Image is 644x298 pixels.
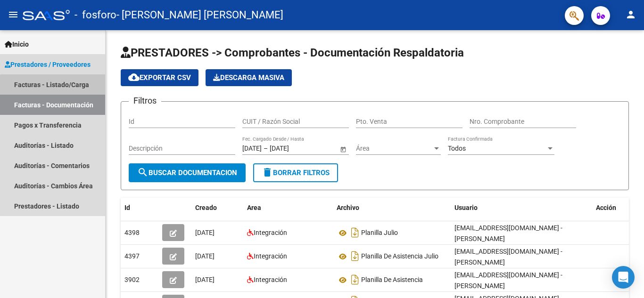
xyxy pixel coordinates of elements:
button: Borrar Filtros [253,163,338,182]
i: Descargar documento [349,249,361,264]
input: Fecha fin [270,145,316,153]
h3: Filtros [129,94,161,107]
span: Creado [195,204,217,211]
mat-icon: delete [262,167,273,178]
span: Todos [448,145,466,152]
span: Archivo [337,204,359,211]
app-download-masive: Descarga masiva de comprobantes (adjuntos) [206,69,292,86]
span: [EMAIL_ADDRESS][DOMAIN_NAME] - [PERSON_NAME] [454,248,562,266]
span: Area [247,204,261,211]
button: Open calendar [338,144,348,154]
span: 4397 [124,252,140,260]
span: PRESTADORES -> Comprobantes - Documentación Respaldatoria [121,46,464,59]
datatable-header-cell: Area [243,198,333,218]
mat-icon: cloud_download [128,72,140,83]
span: Prestadores / Proveedores [5,59,91,70]
mat-icon: search [137,167,149,178]
span: Planilla De Asistencia Julio [361,253,438,260]
button: Descarga Masiva [206,69,292,86]
span: Buscar Documentacion [137,169,237,177]
datatable-header-cell: Acción [592,198,639,218]
span: Inicio [5,39,29,49]
span: Planilla De Asistencia [361,276,423,284]
datatable-header-cell: Id [121,198,158,218]
span: [EMAIL_ADDRESS][DOMAIN_NAME] - [PERSON_NAME] [454,271,562,290]
i: Descargar documento [349,272,361,287]
span: – [264,145,268,153]
span: 4398 [124,229,140,236]
span: Borrar Filtros [262,169,330,177]
span: Integración [254,252,287,260]
span: Integración [254,276,287,283]
span: Id [124,204,130,211]
span: Planilla Julio [361,229,398,237]
span: Integración [254,229,287,236]
span: Descarga Masiva [213,73,284,82]
datatable-header-cell: Creado [191,198,243,218]
div: Open Intercom Messenger [612,266,635,289]
mat-icon: menu [8,9,19,20]
datatable-header-cell: Usuario [451,198,592,218]
datatable-header-cell: Archivo [333,198,451,218]
span: Área [356,145,432,153]
span: 3902 [124,276,140,283]
span: [EMAIL_ADDRESS][DOMAIN_NAME] - [PERSON_NAME] [454,224,562,242]
span: - fosforo [74,5,116,25]
button: Buscar Documentacion [129,163,246,182]
mat-icon: person [625,9,636,20]
span: [DATE] [195,229,215,236]
span: [DATE] [195,252,215,260]
button: Exportar CSV [121,69,198,86]
i: Descargar documento [349,225,361,240]
span: Exportar CSV [128,73,191,82]
span: [DATE] [195,276,215,283]
span: Acción [596,204,616,211]
span: - [PERSON_NAME] [PERSON_NAME] [116,5,283,25]
span: Usuario [454,204,478,211]
input: Fecha inicio [242,145,262,153]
